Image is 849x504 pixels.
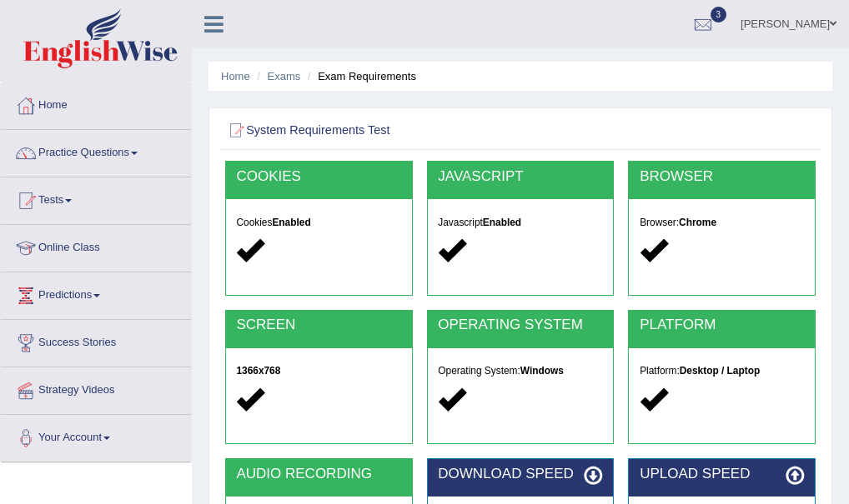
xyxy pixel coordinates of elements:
[236,365,280,377] strong: 1366x768
[272,217,310,228] strong: Enabled
[1,272,191,314] a: Predictions
[640,467,804,482] h2: UPLOAD SPEED
[711,7,727,22] span: 3
[679,217,716,228] strong: Chrome
[438,169,602,185] h2: JAVASCRIPT
[1,130,191,172] a: Practice Questions
[640,317,804,333] h2: PLATFORM
[483,217,521,228] strong: Enabled
[680,365,760,377] strong: Desktop / Laptop
[438,467,602,482] h2: DOWNLOAD SPEED
[1,367,191,409] a: Strategy Videos
[520,365,564,377] strong: Windows
[236,317,400,333] h2: SCREEN
[304,68,416,84] li: Exam Requirements
[640,169,804,185] h2: BROWSER
[1,177,191,219] a: Tests
[438,217,602,228] h5: Javascript
[221,70,250,82] a: Home
[1,82,191,124] a: Home
[640,217,804,228] h5: Browser:
[225,120,591,142] h2: System Requirements Test
[438,317,602,333] h2: OPERATING SYSTEM
[236,217,400,228] h5: Cookies
[1,225,191,267] a: Online Class
[236,467,400,482] h2: AUDIO RECORDING
[268,70,301,82] a: Exams
[236,169,400,185] h2: COOKIES
[1,415,191,457] a: Your Account
[640,366,804,377] h5: Platform:
[1,320,191,362] a: Success Stories
[438,366,602,377] h5: Operating System:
